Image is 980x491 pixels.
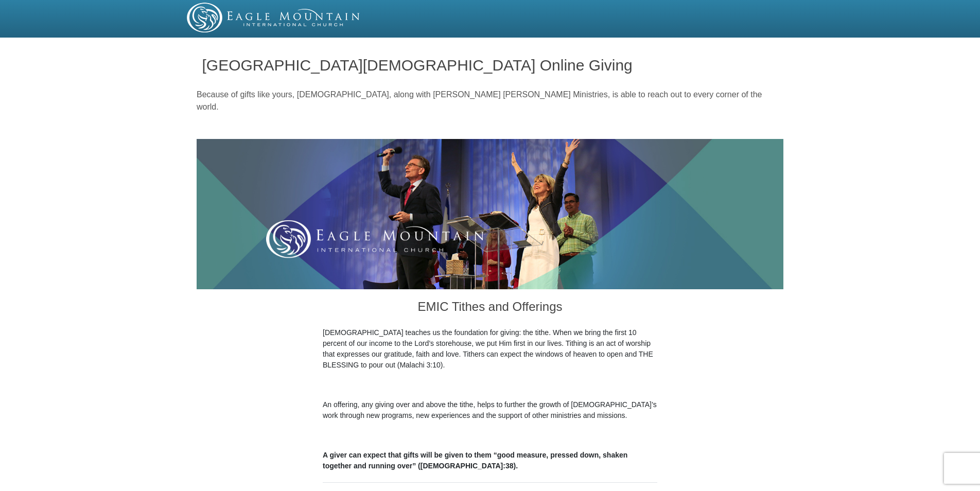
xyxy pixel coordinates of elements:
[187,3,361,32] img: EMIC
[323,399,657,421] p: An offering, any giving over and above the tithe, helps to further the growth of [DEMOGRAPHIC_DAT...
[197,89,783,113] p: Because of gifts like yours, [DEMOGRAPHIC_DATA], along with [PERSON_NAME] [PERSON_NAME] Ministrie...
[323,327,657,371] p: [DEMOGRAPHIC_DATA] teaches us the foundation for giving: the tithe. When we bring the first 10 pe...
[323,289,657,327] h3: EMIC Tithes and Offerings
[202,57,778,74] h1: [GEOGRAPHIC_DATA][DEMOGRAPHIC_DATA] Online Giving
[323,451,627,470] b: A giver can expect that gifts will be given to them “good measure, pressed down, shaken together ...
